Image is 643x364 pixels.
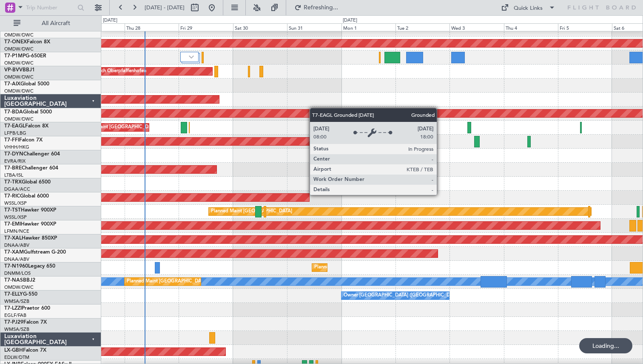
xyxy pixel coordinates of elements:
[4,228,29,234] a: LFMN/NCE
[4,208,21,213] span: T7-TST
[4,194,20,199] span: T7-RIC
[4,236,22,241] span: T7-XAL
[514,4,543,13] div: Quick Links
[4,88,34,94] a: OMDW/DWC
[179,23,233,31] div: Fri 29
[4,152,23,157] span: T7-DYN
[4,250,24,255] span: T7-XAM
[4,130,26,136] a: LFPB/LBG
[4,292,37,297] a: T7-ELLYG-550
[497,1,560,14] button: Quick Links
[344,289,461,302] div: Owner [GEOGRAPHIC_DATA] ([GEOGRAPHIC_DATA])
[4,348,23,353] span: LX-GBH
[4,40,27,45] span: T7-ONEX
[4,222,56,227] a: T7-EMIHawker 900XP
[4,116,34,122] a: OMDW/DWC
[4,110,23,115] span: T7-BDA
[211,205,292,218] div: Planned Maint [GEOGRAPHIC_DATA]
[4,68,23,73] span: VP-BVV
[343,17,357,24] div: [DATE]
[4,54,26,59] span: T7-P1MP
[303,5,339,11] span: Refreshing...
[558,23,612,31] div: Fri 5
[450,23,504,31] div: Wed 3
[4,354,29,361] a: EDLW/DTM
[127,275,325,288] div: Planned Maint [GEOGRAPHIC_DATA] (Sultan [PERSON_NAME] [PERSON_NAME] - Subang)
[4,264,28,269] span: T7-N1960
[4,208,56,213] a: T7-TSTHawker 900XP
[4,320,47,325] a: T7-PJ29Falcon 7X
[4,54,46,59] a: T7-P1MPG-650ER
[4,158,26,164] a: EVRA/RIX
[4,326,29,333] a: WMSA/SZB
[341,23,395,31] div: Mon 1
[22,20,90,26] span: All Aircraft
[4,194,49,199] a: T7-RICGlobal 6000
[4,74,34,80] a: OMDW/DWC
[4,180,22,185] span: T7-TRX
[26,1,75,14] input: Trip Number
[4,306,50,311] a: T7-LZZIPraetor 600
[4,152,60,157] a: T7-DYNChallenger 604
[4,60,34,66] a: OMDW/DWC
[4,284,34,291] a: OMDW/DWC
[4,166,58,171] a: T7-BREChallenger 604
[4,270,31,277] a: DNMM/LOS
[4,236,57,241] a: T7-XALHawker 850XP
[4,46,34,52] a: OMDW/DWC
[314,261,410,274] div: Planned Maint Abuja ([PERSON_NAME] Intl)
[4,348,46,353] a: LX-GBHFalcon 7X
[287,23,341,31] div: Sun 31
[4,82,49,87] a: T7-AIXGlobal 5000
[189,55,194,59] img: arrow-gray.svg
[4,278,23,283] span: T7-NAS
[4,256,29,262] a: DNAA/ABV
[4,306,22,311] span: T7-LZZI
[4,214,27,220] a: WSSL/XSP
[4,200,27,206] a: WSSL/XSP
[4,144,29,150] a: VHHH/HKG
[4,40,50,45] a: T7-ONEXFalcon 8X
[4,138,19,143] span: T7-FFI
[4,82,20,87] span: T7-AIX
[579,338,632,353] div: Loading...
[4,222,21,227] span: T7-EMI
[504,23,558,31] div: Thu 4
[125,23,179,31] div: Thu 28
[395,23,450,31] div: Tue 2
[4,68,35,73] a: VP-BVVBBJ1
[4,278,35,283] a: T7-NASBBJ2
[4,298,29,305] a: WMSA/SZB
[4,166,22,171] span: T7-BRE
[290,1,341,14] button: Refreshing...
[145,4,185,11] span: [DATE] - [DATE]
[4,138,43,143] a: T7-FFIFalcon 7X
[4,172,23,178] a: LTBA/ISL
[4,320,23,325] span: T7-PJ29
[103,17,117,24] div: [DATE]
[4,264,55,269] a: T7-N1960Legacy 650
[4,186,30,192] a: DGAA/ACC
[233,23,287,31] div: Sat 30
[4,110,52,115] a: T7-BDAGlobal 5000
[9,17,92,30] button: All Aircraft
[4,312,26,319] a: EGLF/FAB
[4,124,25,129] span: T7-EAGL
[4,180,51,185] a: T7-TRXGlobal 6500
[4,292,23,297] span: T7-ELLY
[4,242,29,248] a: DNAA/ABV
[4,32,34,38] a: OMDW/DWC
[77,121,219,134] div: Planned Maint [GEOGRAPHIC_DATA] ([GEOGRAPHIC_DATA] Intl)
[4,250,66,255] a: T7-XAMGulfstream G-200
[4,124,48,129] a: T7-EAGLFalcon 8X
